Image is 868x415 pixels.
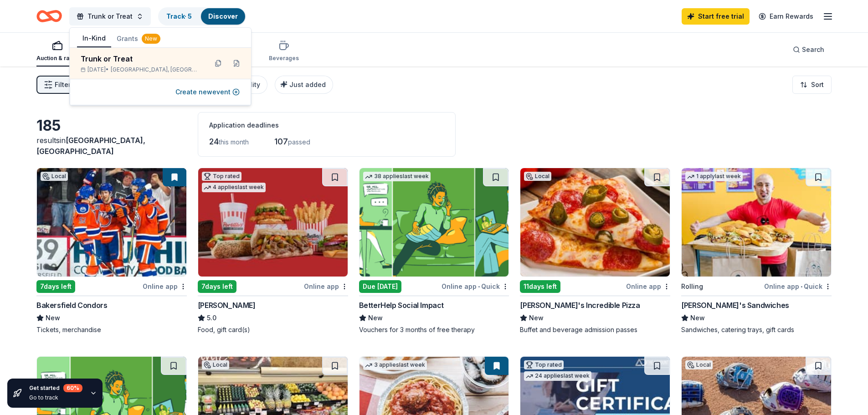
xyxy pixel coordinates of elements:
[524,360,564,369] div: Top rated
[81,53,200,64] div: Trunk or Treat
[36,136,145,156] span: in
[202,172,241,181] div: Top rated
[626,281,670,292] div: Online app
[304,281,348,292] div: Online app
[209,137,219,146] span: 24
[36,168,187,334] a: Image for Bakersfield CondorsLocal7days leftOnline appBakersfield CondorsNewTickets, merchandise
[520,168,670,334] a: Image for John's Incredible PizzaLocal11days leftOnline app[PERSON_NAME]'s Incredible PizzaNewBuf...
[520,168,670,277] img: Image for John's Incredible Pizza
[520,325,670,334] div: Buffet and beverage admission passes
[198,280,236,293] div: 7 days left
[524,371,591,381] div: 24 applies last week
[274,137,288,146] span: 107
[202,360,229,369] div: Local
[442,281,509,292] div: Online app Quick
[682,168,831,277] img: Image for Ike's Sandwiches
[166,12,192,20] a: Track· 5
[55,79,71,90] span: Filter
[786,41,832,59] button: Search
[46,313,60,323] span: New
[359,168,509,334] a: Image for BetterHelp Social Impact38 applieslast weekDue [DATE]Online app•QuickBetterHelp Social ...
[690,313,705,323] span: New
[36,117,187,135] div: 185
[764,281,832,292] div: Online app Quick
[158,7,246,26] button: Track· 5Discover
[368,313,383,323] span: New
[359,325,509,334] div: Vouchers for 3 months of free therapy
[202,183,266,192] div: 4 applies last week
[37,168,186,277] img: Image for Bakersfield Condors
[36,300,107,311] div: Bakersfield Condors
[288,138,310,146] span: passed
[29,394,82,401] div: Go to track
[801,283,802,290] span: •
[36,325,187,334] div: Tickets, merchandise
[36,55,78,62] div: Auction & raffle
[143,281,187,292] div: Online app
[41,172,68,181] div: Local
[478,283,480,290] span: •
[208,12,238,20] a: Discover
[209,120,444,131] div: Application deadlines
[681,168,832,334] a: Image for Ike's Sandwiches1 applylast weekRollingOnline app•Quick[PERSON_NAME]'s SandwichesNewSan...
[219,138,249,146] span: this month
[524,172,551,181] div: Local
[360,168,509,277] img: Image for BetterHelp Social Impact
[681,325,832,334] div: Sandwiches, catering trays, gift cards
[792,76,832,94] button: Sort
[359,280,401,293] div: Due [DATE]
[681,281,703,292] div: Rolling
[69,7,151,26] button: Trunk or Treat
[175,87,240,97] button: Create newevent
[685,360,713,369] div: Local
[198,325,348,334] div: Food, gift card(s)
[685,172,743,181] div: 1 apply last week
[142,34,160,44] div: New
[363,360,427,370] div: 3 applies last week
[520,300,640,311] div: [PERSON_NAME]'s Incredible Pizza
[269,36,299,67] button: Beverages
[29,384,82,392] div: Get started
[753,8,819,25] a: Earn Rewards
[520,280,560,293] div: 11 days left
[811,79,824,90] span: Sort
[363,172,431,181] div: 38 applies last week
[36,135,187,157] div: results
[81,66,200,73] div: [DATE] •
[63,384,82,392] div: 60 %
[269,55,299,62] div: Beverages
[359,300,444,311] div: BetterHelp Social Impact
[111,31,166,47] button: Grants
[682,8,750,25] a: Start free trial
[198,168,348,334] a: Image for Portillo'sTop rated4 applieslast week7days leftOnline app[PERSON_NAME]5.0Food, gift car...
[36,136,145,156] span: [GEOGRAPHIC_DATA], [GEOGRAPHIC_DATA]
[802,44,824,55] span: Search
[36,76,78,94] button: Filter2
[681,300,789,311] div: [PERSON_NAME]'s Sandwiches
[77,30,111,47] button: In-Kind
[275,76,333,94] button: Just added
[289,81,326,88] span: Just added
[36,280,75,293] div: 7 days left
[36,5,62,27] a: Home
[198,168,348,277] img: Image for Portillo's
[198,300,256,311] div: [PERSON_NAME]
[87,11,133,22] span: Trunk or Treat
[529,313,544,323] span: New
[36,36,78,67] button: Auction & raffle
[207,313,216,323] span: 5.0
[111,66,200,73] span: [GEOGRAPHIC_DATA], [GEOGRAPHIC_DATA]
